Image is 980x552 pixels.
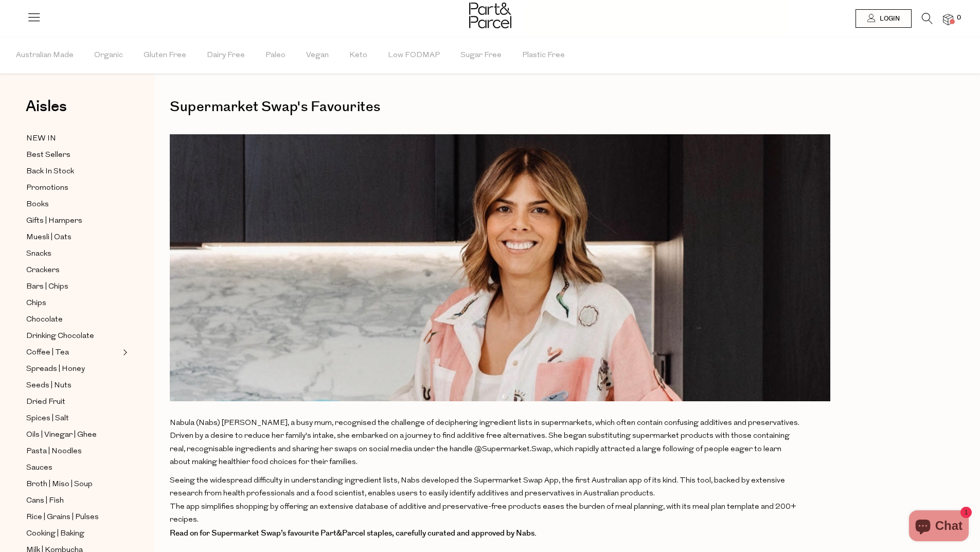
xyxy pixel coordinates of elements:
[26,297,120,310] a: Chips
[522,38,565,74] span: Plastic Free
[26,396,120,408] a: Dried Fruit
[26,330,94,343] span: Drinking Chocolate
[26,330,120,343] a: Drinking Chocolate
[26,231,120,244] a: Muesli | Oats
[26,280,120,293] a: Bars | Chips
[26,297,46,310] span: Chips
[26,133,56,145] span: NEW IN
[26,149,70,162] span: Best Sellers
[26,494,120,507] a: Cans | Fish
[26,264,60,277] span: Crackers
[26,248,51,260] span: Snacks
[306,38,329,74] span: Vegan
[26,413,69,425] span: Spices | Salt
[170,95,965,119] h1: Supermarket Swap's Favourites
[906,510,972,544] inbox-online-store-chat: Shopify online store chat
[26,182,120,194] a: Promotions
[26,363,85,376] span: Spreads | Honey
[26,99,67,124] a: Aisles
[26,232,72,244] span: Muesli | Oats
[856,9,912,28] a: Login
[170,419,799,467] span: Nabula (Nabs) [PERSON_NAME], a busy mum, recognised the challenge of deciphering ingredient lists...
[26,511,99,524] span: Rice | Grains | Pulses
[265,38,286,74] span: Paleo
[469,3,511,28] img: Part&Parcel
[26,511,120,524] a: Rice | Grains | Pulses
[26,247,120,260] a: Snacks
[26,380,72,392] span: Seeds | Nuts
[26,478,93,491] span: Broth | Miso | Soup
[170,501,801,527] div: The app simplifies shopping by offering an extensive database of additive and preservative-free p...
[26,347,69,359] span: Coffee | Tea
[877,14,900,23] span: Login
[26,462,52,474] span: Sauces
[954,13,964,23] span: 0
[26,363,120,376] a: Spreads | Honey
[26,429,97,441] span: Oils | Vinegar | Ghee
[26,478,120,491] a: Broth | Miso | Soup
[94,38,123,74] span: Organic
[144,38,186,74] span: Gluten Free
[26,281,68,293] span: Bars | Chips
[26,215,120,227] a: Gifts | Hampers
[26,313,120,326] a: Chocolate
[26,527,120,540] a: Cooking | Baking
[170,134,830,401] img: unnamed.jpg
[26,165,120,178] a: Back In Stock
[26,445,120,458] a: Pasta | Noodles
[26,429,120,441] a: Oils | Vinegar | Ghee
[170,474,801,501] div: Seeing the widespread difficulty in understanding ingredient lists, Nabs developed the Supermarke...
[170,528,537,539] strong: Read on for Supermarket Swap’s favourite Part&Parcel staples, carefully curated and approved by N...
[26,198,120,211] a: Books
[26,199,49,211] span: Books
[26,132,120,145] a: NEW IN
[26,412,120,425] a: Spices | Salt
[26,215,82,227] span: Gifts | Hampers
[26,166,74,178] span: Back In Stock
[26,346,120,359] a: Coffee | Tea
[120,346,128,359] button: Expand/Collapse Coffee | Tea
[26,314,63,326] span: Chocolate
[26,528,84,540] span: Cooking | Baking
[460,38,502,74] span: Sugar Free
[26,379,120,392] a: Seeds | Nuts
[207,38,245,74] span: Dairy Free
[26,461,120,474] a: Sauces
[16,38,74,74] span: Australian Made
[26,396,65,408] span: Dried Fruit
[26,495,64,507] span: Cans | Fish
[26,446,82,458] span: Pasta | Noodles
[26,264,120,277] a: Crackers
[26,149,120,162] a: Best Sellers
[26,182,68,194] span: Promotions
[349,38,367,74] span: Keto
[26,95,67,118] span: Aisles
[943,14,953,25] a: 0
[388,38,440,74] span: Low FODMAP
